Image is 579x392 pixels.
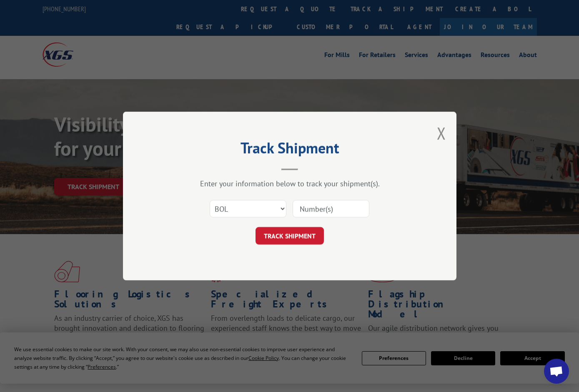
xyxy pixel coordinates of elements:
[165,179,415,188] div: Enter your information below to track your shipment(s).
[437,122,446,144] button: Close modal
[293,200,369,217] input: Number(s)
[256,227,324,245] button: TRACK SHIPMENT
[544,359,569,384] div: Open chat
[165,142,415,158] h2: Track Shipment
